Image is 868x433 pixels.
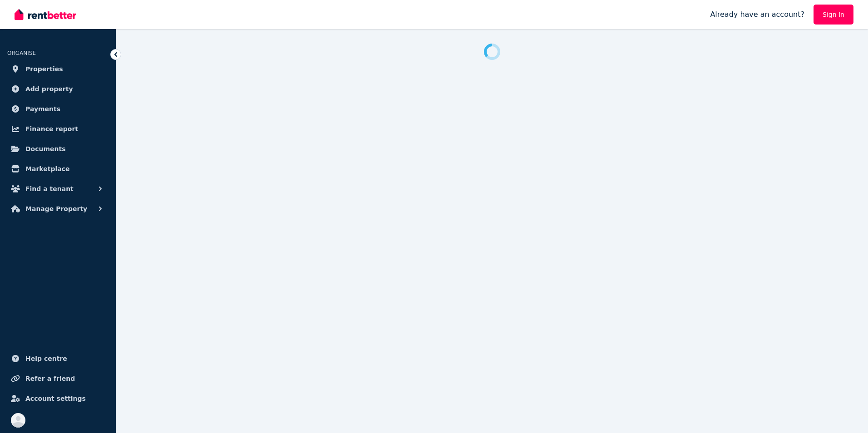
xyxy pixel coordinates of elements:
span: Manage Property [25,203,87,214]
span: Help centre [25,353,67,364]
span: ORGANISE [7,50,36,56]
a: Account settings [7,389,108,408]
a: Properties [7,60,108,78]
span: Payments [25,103,60,114]
button: Find a tenant [7,180,108,198]
span: Marketplace [25,163,69,174]
span: Properties [25,64,63,74]
span: Finance report [25,123,78,134]
a: Finance report [7,120,108,138]
img: RentBetter [15,8,76,21]
a: Payments [7,100,108,118]
a: Sign In [814,5,853,25]
span: Documents [25,143,66,154]
a: Add property [7,80,108,98]
a: Refer a friend [7,369,108,388]
span: Refer a friend [25,373,75,384]
span: Account settings [25,393,86,404]
a: Help centre [7,349,108,368]
span: Add property [25,84,73,94]
span: Already have an account? [710,9,804,20]
a: Marketplace [7,160,108,178]
span: Find a tenant [25,183,74,194]
button: Manage Property [7,200,108,218]
a: Documents [7,140,108,158]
